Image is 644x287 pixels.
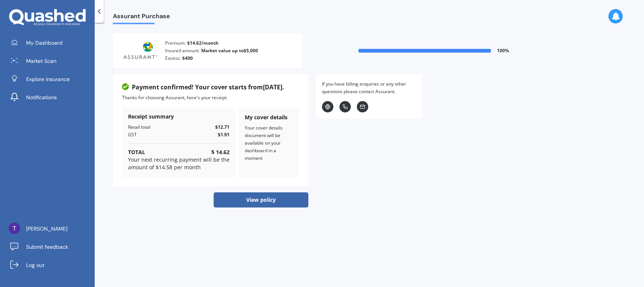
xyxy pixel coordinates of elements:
div: GST [128,131,137,139]
p: Your next recurring payment will be the amount of $14.58 per month [128,156,230,171]
b: $400 [182,55,193,62]
span: Submit feedback [26,243,68,251]
span: 100 % [497,47,509,55]
a: [PERSON_NAME] [6,221,95,236]
span: Thanks for choosing Assurant, here's your receipt. [122,94,228,101]
span: Assurant Purchase [113,12,170,23]
div: $12.71 [215,123,230,131]
div: Receipt summary [128,113,230,120]
button: View policy [214,192,308,207]
div: My cover details [245,114,293,121]
span: Notifications [26,94,57,101]
span: Insured amount: [165,47,200,55]
div: If you have billing enquiries or any other questions please contact Assurant . [322,80,416,95]
a: Log out [6,257,95,273]
img: Protecta [122,41,159,60]
span: [PERSON_NAME] [26,225,67,232]
a: Market Scan [6,53,95,69]
span: Payment confirmed! Your cover starts from [DATE] . [132,83,284,91]
b: $14.62/ month [187,39,219,47]
span: Log out [26,261,44,269]
div: TOTAL [128,148,145,156]
a: My Dashboard [6,35,95,50]
b: Market value up to $ 5,000 [201,47,258,55]
div: $ 14.62 [211,148,230,156]
span: Explore insurance [26,75,70,83]
span: Premium: [165,39,186,47]
span: My Dashboard [26,39,63,47]
img: ACg8ocKiSSdGQhU2gwA4xeaK4x5O0C1hdwqXu1Zig_ThE2Z43GHQ-Q=s96-c [9,223,20,234]
span: Excess: [165,55,181,62]
div: $1.91 [218,131,230,139]
div: Retail total [128,123,150,131]
a: Notifications [6,90,95,105]
div: Your cover details document will be available on your dashboard in a moment [245,124,293,162]
a: Submit feedback [6,239,95,254]
a: Explore insurance [6,72,95,87]
span: Market Scan [26,57,56,65]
